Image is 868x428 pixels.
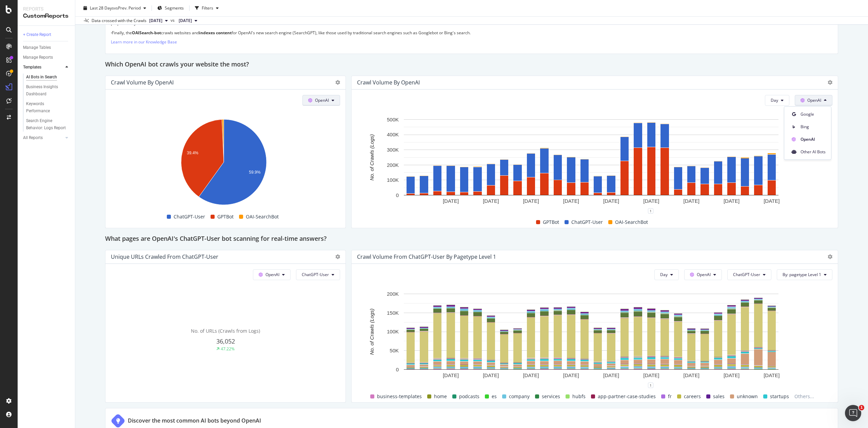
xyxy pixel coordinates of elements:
span: 2025 Aug. 5th [179,18,192,24]
span: OpenAI [801,136,826,142]
div: Crawl Volume by OpenAI [111,79,174,86]
h2: What pages are OpenAI's ChatGPT-User bot scanning for real-time answers? [105,234,327,245]
text: [DATE] [764,372,780,378]
button: Day [654,269,679,280]
span: business-templates [377,392,422,401]
div: Which OpenAI bot crawls your website the most? [105,59,838,70]
div: Templates [23,64,41,71]
strong: indexes content [199,30,232,36]
button: [DATE] [146,17,171,25]
text: [DATE] [764,198,780,204]
span: Last 28 Days [90,5,114,11]
span: GPTBot [543,218,559,226]
button: Segments [155,3,186,14]
span: Day [660,272,668,277]
a: Search Engine Behavior: Logs Report [26,117,70,132]
div: Crawl Volume from ChatGPT-User by pagetype Level 1DayOpenAIChatGPT-UserBy: pagetype Level 1A char... [351,250,838,403]
text: [DATE] [603,372,619,378]
div: Reports [23,5,70,12]
div: Crawl Volume from ChatGPT-User by pagetype Level 1 [357,253,496,260]
text: 0 [396,192,399,198]
text: [DATE] [684,372,699,378]
div: Unique URLs Crawled from ChatGPT-User [111,253,218,260]
div: Crawl Volume by OpenAI [357,79,420,86]
div: What pages are OpenAI's ChatGPT-User bot scanning for real-time answers? [105,234,838,245]
span: OpenAI [697,272,711,277]
span: vs [171,17,176,23]
text: [DATE] [523,198,539,204]
span: Other AI Bots [801,149,826,155]
button: ChatGPT-User [296,269,340,280]
button: Last 28 DaysvsPrev. Period [81,3,149,14]
text: 200K [387,291,399,297]
button: Filters [192,3,221,14]
text: [DATE] [563,198,579,204]
text: [DATE] [603,198,619,204]
text: 200K [387,162,399,168]
h2: Which OpenAI bot crawls your website the most? [105,59,249,70]
span: careers [684,392,701,401]
div: + Create Report [23,31,51,38]
span: OAI-SearchBot [246,213,279,221]
div: Unique URLs Crawled from ChatGPT-UserOpenAIChatGPT-UserNo. of URLs (Crawls from Logs)36,05247.22% [105,250,346,403]
span: fr [668,392,672,401]
svg: A chart. [357,116,825,211]
span: OpenAI [315,97,329,103]
text: [DATE] [523,372,539,378]
a: AI Bots in Search [26,74,70,81]
span: ChatGPT-User [302,272,329,277]
button: ChatGPT-User [727,269,771,280]
text: [DATE] [483,198,499,204]
div: Manage Tables [23,44,51,51]
div: Crawl Volume by OpenAIOpenAIA chart.ChatGPT-UserGPTBotOAI-SearchBot [105,76,346,228]
span: ChatGPT-User [571,218,603,226]
span: OpenAI [807,97,821,103]
a: Manage Reports [23,54,70,61]
button: OpenAI [302,95,340,106]
div: Crawl Volume by OpenAIDayOpenAIA chart.1GPTBotChatGPT-UserOAI-SearchBot [351,76,838,228]
span: ChatGPT-User [733,272,760,277]
text: [DATE] [443,198,459,204]
span: GPTBot [217,213,234,221]
span: hubfs [572,392,586,401]
span: app-partner-case-studies [598,392,656,401]
text: 300K [387,147,399,153]
div: Discover the most common AI bots beyond OpenAI [128,417,261,425]
button: OpenAI [795,95,832,106]
span: sales [713,392,725,401]
button: OpenAI [684,269,722,280]
text: [DATE] [724,372,739,378]
text: 100K [387,177,399,183]
span: ChatGPT-User [174,213,205,221]
span: OpenAI [265,272,279,277]
a: + Create Report [23,31,70,38]
button: [DATE] [176,17,200,25]
span: 1 [859,405,864,410]
text: No. of Crawls (Logs) [369,309,375,355]
text: 39.4% [187,151,198,155]
span: company [509,392,530,401]
a: Templates [23,64,63,71]
span: es [492,392,497,401]
svg: A chart. [357,290,825,385]
a: Learn more in our Knowledge Base [111,39,177,45]
text: [DATE] [563,372,579,378]
div: Business Insights Dashboard [26,83,65,98]
span: Bing [801,124,826,130]
div: All Reports [23,134,43,141]
div: Search Engine Behavior: Logs Report [26,117,66,132]
span: 36,052 [216,337,235,345]
div: A chart. [111,116,336,211]
button: Day [765,95,789,106]
div: Keywords Performance [26,100,64,115]
text: 150K [387,310,399,315]
strong: · [111,30,112,36]
a: Business Insights Dashboard [26,83,70,98]
a: Keywords Performance [26,100,70,115]
span: podcasts [459,392,479,401]
text: 500K [387,117,399,122]
span: startups [770,392,789,401]
text: [DATE] [724,198,739,204]
div: AI Bots in Search [26,74,57,81]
